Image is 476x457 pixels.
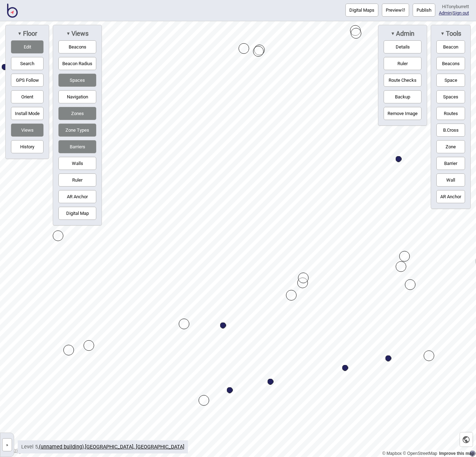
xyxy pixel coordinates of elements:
[239,43,249,54] div: Map marker
[351,28,361,39] div: Map marker
[436,173,465,187] button: Wall
[58,207,96,220] button: Digital Map
[384,90,421,103] button: Backup
[179,319,189,329] div: Map marker
[413,4,435,17] button: Publish
[436,74,465,87] button: Space
[440,31,445,36] span: ▼
[11,107,44,120] button: Install Mode
[11,140,44,153] button: History
[382,4,409,17] button: Preview
[436,40,465,53] button: Beacon
[297,278,308,288] div: Map marker
[2,447,33,455] a: Mapbox logo
[342,365,348,371] div: Map marker
[439,451,474,456] a: Map feedback
[58,90,96,103] button: Navigation
[436,107,465,120] button: Routes
[11,57,44,70] button: Search
[58,57,96,70] button: Beacon Radius
[7,4,18,18] img: BindiMaps CMS
[11,90,44,103] button: Orient
[253,46,264,57] div: Map marker
[382,4,409,17] a: Previewpreview
[424,350,434,361] div: Map marker
[58,107,96,120] button: Zones
[405,279,415,290] div: Map marker
[396,156,402,162] div: Map marker
[58,157,96,170] button: Walls
[286,290,297,301] div: Map marker
[53,230,63,241] div: Map marker
[58,124,96,137] button: Zone Types
[384,40,421,53] button: Details
[298,273,309,283] div: Map marker
[439,4,469,10] div: Hi Tonyburrett
[2,64,8,70] div: Map marker
[439,10,453,16] span: |
[439,10,452,16] a: Admin
[436,57,465,70] button: Beacons
[11,124,44,137] button: Views
[58,190,96,203] button: AR Anchor
[58,173,96,187] button: Ruler
[345,4,378,17] button: Digital Maps
[0,440,14,448] a: »
[58,74,96,87] button: Spaces
[84,340,94,351] div: Map marker
[436,140,465,153] button: Zone
[227,387,233,393] div: Map marker
[63,345,74,355] div: Map marker
[11,74,44,87] button: GPS Follow
[395,30,414,38] span: Admin
[70,30,88,38] span: Views
[453,10,469,16] button: Sign out
[220,322,226,329] div: Map marker
[402,8,405,12] img: preview
[436,190,465,203] button: AR Anchor
[85,444,184,450] a: [GEOGRAPHIC_DATA], [GEOGRAPHIC_DATA]
[350,25,361,36] div: Map marker
[199,395,209,406] div: Map marker
[384,57,421,70] button: Ruler
[436,124,465,137] button: B.Cross
[2,438,12,451] button: »
[396,261,406,272] div: Map marker
[445,30,461,38] span: Tools
[436,157,465,170] button: Barrier
[391,31,395,36] span: ▼
[11,40,44,53] button: Edit
[384,107,421,120] button: Remove Image
[66,31,70,36] span: ▼
[382,451,402,456] a: Mapbox
[22,30,37,38] span: Floor
[399,251,410,262] div: Map marker
[58,40,96,53] button: Beacons
[58,140,96,153] button: Barriers
[17,31,22,36] span: ▼
[384,74,421,87] button: Route Checks
[403,451,437,456] a: OpenStreetMap
[39,444,85,450] span: ,
[268,379,274,385] div: Map marker
[254,45,265,55] div: Map marker
[385,355,391,361] div: Map marker
[39,444,84,450] a: (unnamed building)
[436,90,465,103] button: Spaces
